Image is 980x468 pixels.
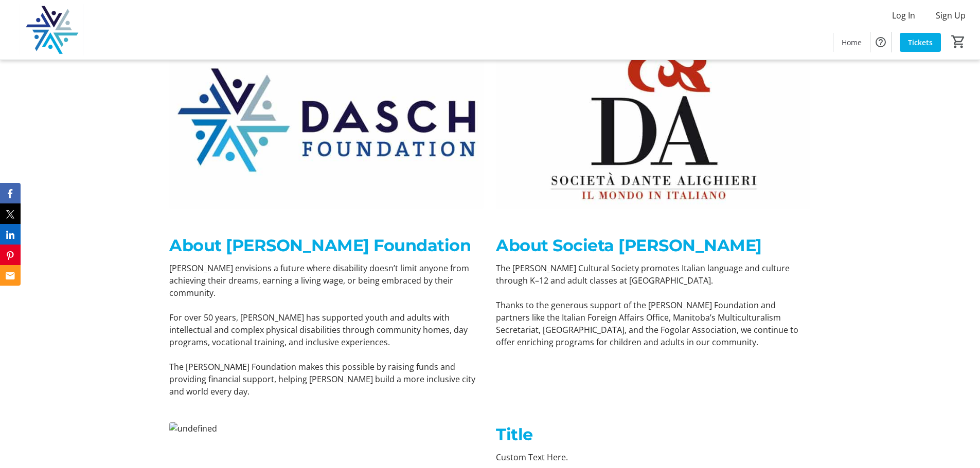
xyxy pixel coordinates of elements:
[496,262,810,287] p: The [PERSON_NAME] Cultural Society promotes Italian language and culture through K–12 and adult c...
[833,33,870,52] a: Home
[496,299,810,348] p: Thanks to the generous support of the [PERSON_NAME] Foundation and partners like the Italian Fore...
[496,451,810,463] div: Custom Text Here.
[884,7,923,24] button: Log In
[842,37,862,48] span: Home
[496,422,810,447] p: Title
[169,233,484,258] p: About [PERSON_NAME] Foundation
[496,233,810,258] p: About Societa [PERSON_NAME]
[870,32,891,52] button: Help
[900,33,941,52] a: Tickets
[892,9,915,22] span: Log In
[928,7,974,24] button: Sign Up
[908,37,933,48] span: Tickets
[169,262,484,299] p: [PERSON_NAME] envisions a future where disability doesn’t limit anyone from achieving their dream...
[949,32,968,51] button: Cart
[936,9,966,22] span: Sign Up
[496,32,810,209] img: undefined
[169,311,484,348] p: For over 50 years, [PERSON_NAME] has supported youth and adults with intellectual and complex phy...
[6,4,98,55] img: DASCH Foundation's Logo
[169,32,484,209] img: undefined
[169,361,484,398] p: The [PERSON_NAME] Foundation makes this possible by raising funds and providing financial support...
